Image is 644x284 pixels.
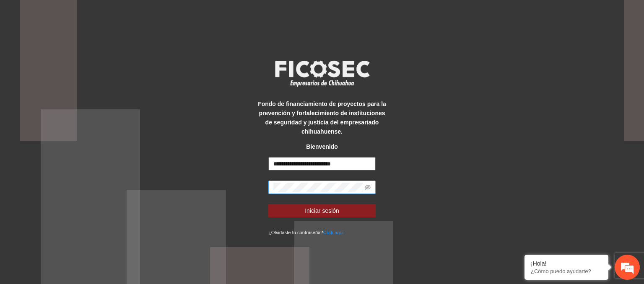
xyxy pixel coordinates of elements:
[531,260,602,267] div: ¡Hola!
[365,184,371,190] span: eye-invisible
[268,204,376,217] button: Iniciar sesión
[270,58,374,89] img: logo
[268,230,343,235] small: ¿Olvidaste tu contraseña?
[305,206,339,215] span: Iniciar sesión
[306,143,338,150] strong: Bienvenido
[531,268,602,274] p: ¿Cómo puedo ayudarte?
[323,230,344,235] a: Click aqui
[258,101,386,135] strong: Fondo de financiamiento de proyectos para la prevención y fortalecimiento de instituciones de seg...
